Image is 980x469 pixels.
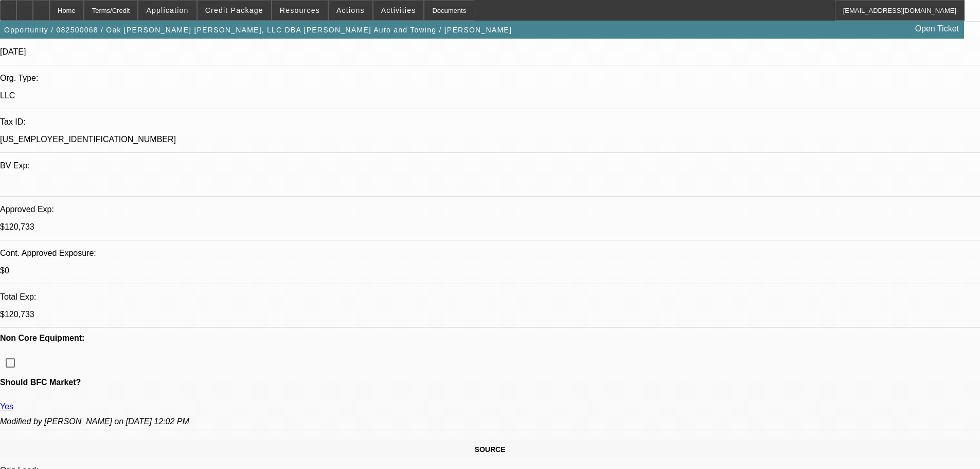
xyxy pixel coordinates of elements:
button: Actions [329,1,372,20]
button: Activities [373,1,424,20]
span: Opportunity / 082500068 / Oak [PERSON_NAME] [PERSON_NAME], LLC DBA [PERSON_NAME] Auto and Towing ... [4,26,512,34]
span: Credit Package [205,6,263,14]
button: Credit Package [198,1,271,20]
span: SOURCE [475,445,506,454]
span: Actions [336,6,365,14]
button: Resources [272,1,328,20]
span: Application [146,6,188,14]
button: Application [138,1,196,20]
a: Open Ticket [911,20,963,38]
span: Resources [280,6,320,14]
span: Activities [381,6,416,14]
